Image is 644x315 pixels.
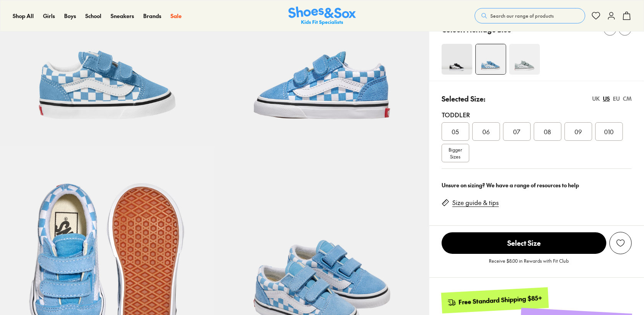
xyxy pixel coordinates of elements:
[623,95,632,103] div: CM
[449,146,462,160] span: Bigger Sizes
[513,127,520,136] span: 07
[442,44,472,75] img: 5_1
[171,12,182,20] span: Sale
[442,232,606,254] button: Select Size
[442,110,632,119] div: Toddler
[475,8,585,23] button: Search our range of products
[143,12,161,20] a: Brands
[452,127,459,136] span: 05
[592,95,600,103] div: UK
[111,12,134,20] a: Sneakers
[441,287,549,313] a: Free Standard Shipping $85+
[604,127,614,136] span: 010
[603,95,610,103] div: US
[85,12,101,20] a: School
[574,127,582,136] span: 09
[452,198,499,207] a: Size guide & tips
[85,12,101,20] span: School
[13,12,34,20] span: Shop All
[476,44,506,74] img: 4-538854_1
[490,12,554,19] span: Search our range of products
[13,12,34,20] a: Shop All
[613,95,620,103] div: EU
[544,127,551,136] span: 08
[171,12,182,20] a: Sale
[442,181,632,189] div: Unsure on sizing? We have a range of resources to help
[489,257,569,271] p: Receive $8.00 in Rewards with Fit Club
[64,12,76,20] span: Boys
[43,12,55,20] a: Girls
[459,293,543,306] div: Free Standard Shipping $85+
[442,232,606,254] span: Select Size
[609,232,632,254] button: Add to Wishlist
[288,7,356,25] a: Shoes & Sox
[509,44,540,75] img: 4-538849_1
[482,127,490,136] span: 06
[288,7,356,25] img: SNS_Logo_Responsive.svg
[143,12,161,20] span: Brands
[111,12,134,20] span: Sneakers
[442,93,485,104] p: Selected Size:
[64,12,76,20] a: Boys
[43,12,55,20] span: Girls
